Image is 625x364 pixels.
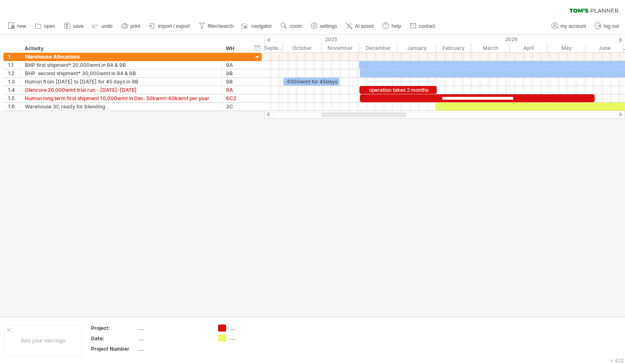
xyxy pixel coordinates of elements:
a: settings [309,21,340,32]
div: 1.1 [8,61,20,69]
div: September 2025 [246,44,283,52]
div: 1.2 [8,69,20,77]
div: 6C2 [226,94,244,102]
div: 1.3 [8,78,20,86]
span: help [391,23,401,29]
div: .... [138,335,208,342]
div: Date: [91,335,137,342]
div: operation takes 2 months [359,86,437,94]
div: 9B [226,69,244,77]
a: save [62,21,86,32]
span: settings [320,23,337,29]
div: April 2026 [510,44,547,52]
div: June 2026 [586,44,623,52]
span: AI assist [355,23,374,29]
div: January 2026 [398,44,436,52]
div: .... [230,334,276,342]
div: 9B [226,78,244,86]
div: 1 [8,53,20,61]
a: contact [408,21,438,32]
a: import / export [147,21,192,32]
div: Add your own logo [4,325,82,356]
div: BHP second shipment* 30,000wmt in 9A & 9B [25,69,217,77]
div: .... [138,325,208,332]
span: new [17,23,26,29]
div: Glencore 20,000wmt trial run - [DATE]-[DATE] [25,86,217,94]
div: Humon from [DATE] to [DATE] for 45 days in 9B [25,78,217,86]
a: AI assist [344,21,376,32]
div: 1.4 [8,86,20,94]
div: WH [226,44,244,53]
a: undo [90,21,115,32]
a: navigator [240,21,274,32]
div: Humon long term first shipment 10,000wmt in Dec. 50kwmt-60kwmt per year [25,94,217,102]
a: my account [549,21,588,32]
div: November 2025 [322,44,359,52]
div: December 2025 [359,44,398,52]
span: zoom [290,23,302,29]
div: February 2026 [436,44,471,52]
div: .... [138,345,208,352]
span: my account [561,23,586,29]
span: open [44,23,55,29]
div: Warehouse 3C ready for blending [25,103,217,111]
span: log out [604,23,619,29]
div: Activity [25,44,217,53]
span: filter/search [208,23,234,29]
span: import / export [158,23,190,29]
a: print [119,21,143,32]
div: v 422 [610,357,624,364]
span: undo [101,23,113,29]
div: Project Number [91,345,137,352]
a: log out [593,21,621,32]
a: new [6,21,29,32]
a: open [33,21,58,32]
div: 1.5 [8,94,20,102]
div: March 2026 [471,44,510,52]
a: filter/search [197,21,236,32]
div: May 2026 [547,44,586,52]
div: October 2025 [283,44,322,52]
span: navigator [251,23,272,29]
div: Project: [91,325,137,332]
span: contact [419,23,435,29]
div: 6500wmt for 45days [283,78,340,86]
span: print [130,23,140,29]
div: 1.6 [8,103,20,111]
a: help [380,21,404,32]
div: .... [230,325,276,332]
div: 6A [226,86,244,94]
span: save [73,23,84,29]
div: 3C [226,103,244,111]
div: Warehouse Allocations [25,53,217,61]
div: 9A [226,61,244,69]
a: zoom [278,21,304,32]
div: BHP first shipment* 20,000wmt in 9A & 9B [25,61,217,69]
